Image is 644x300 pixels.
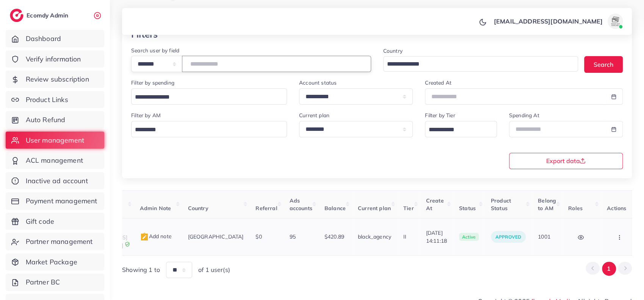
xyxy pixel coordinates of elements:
[26,196,97,206] span: Payment management
[131,112,161,119] label: Filter by AM
[290,233,296,240] span: 95
[6,253,104,271] a: Market Package
[538,233,550,240] span: 1001
[491,197,511,212] span: Product Status
[6,50,104,68] a: Verify information
[10,9,70,22] a: logoEcomdy Admin
[255,233,262,240] span: $0
[132,124,277,136] input: Search for option
[10,9,24,22] img: logo
[586,262,632,276] ul: Pagination
[299,112,329,119] label: Current plan
[358,205,391,212] span: Current plan
[26,237,93,247] span: Partner management
[188,233,244,240] span: [GEOGRAPHIC_DATA]
[459,205,476,212] span: Status
[26,155,83,165] span: ACL management
[26,217,54,226] span: Gift code
[6,233,104,250] a: Partner management
[6,111,104,129] a: Auto Refund
[125,242,130,247] img: 9CAL8B2pu8EFxCJHYAAAAldEVYdGRhdGU6Y3JlYXRlADIwMjItMTItMDlUMDQ6NTg6MzkrMDA6MDBXSlgLAAAAJXRFWHRkYXR...
[602,262,616,276] button: Go to page 1
[6,192,104,210] a: Payment management
[6,152,104,169] a: ACL management
[131,29,158,40] h3: Filters
[324,205,346,212] span: Balance
[324,233,344,240] span: $420.89
[255,205,277,212] span: Referral
[459,233,479,241] span: active
[6,273,104,291] a: Partner BC
[131,79,174,86] label: Filter by spending
[425,79,451,86] label: Created At
[26,34,61,44] span: Dashboard
[6,30,104,47] a: Dashboard
[538,197,556,212] span: Belong to AM
[546,158,586,164] span: Export data
[140,205,171,212] span: Admin Note
[403,233,406,240] span: II
[358,233,391,240] span: black_agency
[6,71,104,88] a: Review subscription
[132,91,277,103] input: Search for option
[26,95,68,105] span: Product Links
[131,88,287,105] div: Search for option
[131,121,287,137] div: Search for option
[26,277,60,287] span: Partner BC
[509,112,539,119] label: Spending At
[490,14,626,29] a: [EMAIL_ADDRESS][DOMAIN_NAME]avatar
[425,121,497,137] div: Search for option
[607,205,626,212] span: Actions
[426,124,487,136] input: Search for option
[131,47,179,54] label: Search user by field
[384,58,569,70] input: Search for option
[26,54,81,64] span: Verify information
[403,205,414,212] span: Tier
[494,17,603,26] p: [EMAIL_ADDRESS][DOMAIN_NAME]
[6,132,104,149] a: User management
[584,56,623,72] button: Search
[509,153,623,169] button: Export data
[290,197,312,212] span: Ads accounts
[198,265,230,274] span: of 1 user(s)
[140,232,149,242] img: admin_note.cdd0b510.svg
[383,47,403,55] label: Country
[383,56,578,72] div: Search for option
[426,229,447,245] span: [DATE] 14:11:18
[26,115,66,125] span: Auto Refund
[26,176,88,186] span: Inactive ad account
[608,14,623,29] img: avatar
[26,257,77,267] span: Market Package
[425,112,455,119] label: Filter by Tier
[26,74,89,84] span: Review subscription
[426,197,444,212] span: Create At
[140,233,172,240] span: Add note
[6,213,104,230] a: Gift code
[122,265,160,274] span: Showing 1 to
[27,12,70,19] h2: Ecomdy Admin
[6,172,104,190] a: Inactive ad account
[26,135,84,145] span: User management
[299,79,337,86] label: Account status
[568,205,583,212] span: Roles
[6,91,104,108] a: Product Links
[188,205,208,212] span: Country
[495,234,521,240] span: approved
